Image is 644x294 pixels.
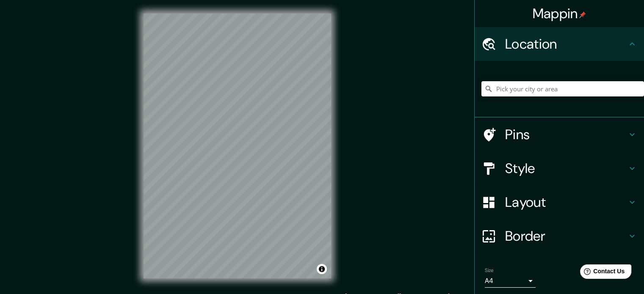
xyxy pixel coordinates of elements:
[144,14,331,278] canvas: Map
[505,228,627,245] h4: Border
[475,219,644,253] div: Border
[485,267,494,274] label: Size
[475,27,644,61] div: Location
[505,160,627,177] h4: Style
[475,151,644,185] div: Style
[481,81,644,96] input: Pick your city or area
[569,261,635,285] iframe: Help widget launcher
[505,36,627,52] h4: Location
[317,264,327,274] button: Toggle attribution
[505,126,627,143] h4: Pins
[533,5,586,22] h4: Mappin
[505,194,627,211] h4: Layout
[475,118,644,151] div: Pins
[579,11,586,18] img: pin-icon.png
[475,185,644,219] div: Layout
[485,274,536,288] div: A4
